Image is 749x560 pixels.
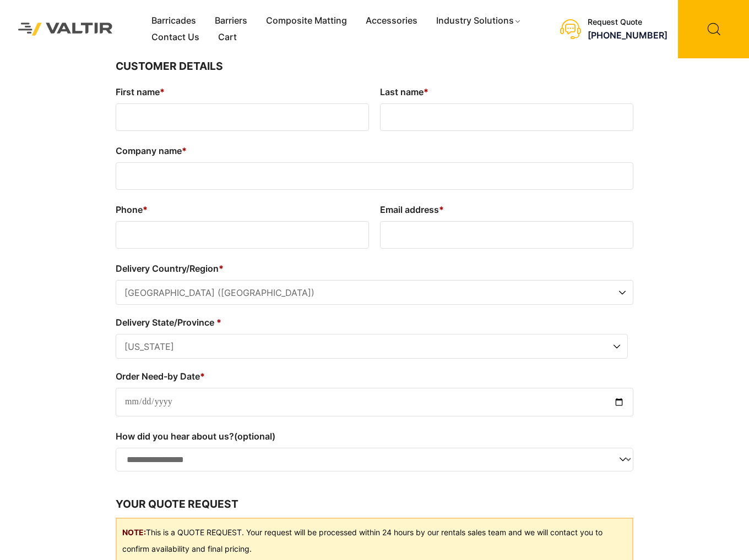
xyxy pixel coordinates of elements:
[116,314,628,331] label: Delivery State/Province
[257,13,356,29] a: Composite Matting
[380,201,633,218] label: Email address
[116,260,633,277] label: Delivery Country/Region
[116,201,369,218] label: Phone
[143,204,148,215] abbr: required
[160,86,165,97] abbr: required
[122,528,146,537] b: NOTE:
[142,13,205,29] a: Barricades
[216,317,221,328] abbr: required
[116,496,633,513] h3: Your quote request
[142,29,209,46] a: Contact Us
[427,13,531,29] a: Industry Solutions
[234,431,275,442] span: (optional)
[116,83,369,101] label: First name
[439,204,444,215] abbr: required
[116,427,633,445] label: How did you hear about us?
[116,280,633,305] span: Delivery Country/Region
[116,334,627,359] span: California
[116,142,633,160] label: Company name
[588,30,667,41] a: [PHONE_NUMBER]
[116,281,633,305] span: United States (US)
[182,145,187,156] abbr: required
[116,58,633,75] h3: Customer Details
[356,13,427,29] a: Accessories
[200,371,205,382] abbr: required
[8,13,123,45] img: Valtir Rentals
[205,13,257,29] a: Barriers
[380,83,633,101] label: Last name
[116,334,628,359] span: Delivery State/Province
[424,86,428,97] abbr: required
[588,18,667,27] div: Request Quote
[209,29,246,46] a: Cart
[219,263,224,274] abbr: required
[116,367,633,385] label: Order Need-by Date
